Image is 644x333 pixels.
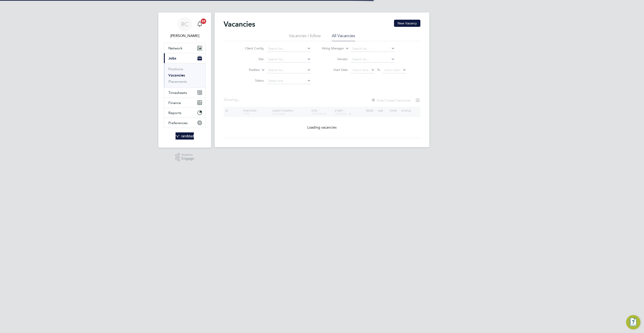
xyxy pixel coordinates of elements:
h2: Vacancies [224,20,255,29]
span: 20 [201,19,206,24]
button: Finance [164,98,205,108]
button: Network [164,43,205,53]
button: Timesheets [164,88,205,98]
span: Finance [168,101,181,105]
nav: Main navigation [158,13,211,148]
span: RC [181,21,188,27]
input: Search for... [267,46,311,52]
span: Timesheets [168,91,187,95]
span: Preferences [168,121,188,125]
li: All Vacancies [332,33,355,41]
li: Vacancies I follow [289,33,321,41]
span: Rebecca Cahill [164,33,206,38]
label: Status [238,78,264,83]
span: Jobs [168,56,176,60]
button: Jobs [164,53,205,63]
label: Position [234,68,260,72]
button: Reports [164,108,205,118]
span: Engage [182,157,194,161]
label: Hide Closed Vacancies [371,98,411,102]
div: Jobs [164,63,205,87]
input: Search for... [267,56,311,63]
label: Client Config [238,46,264,50]
a: 20 [195,17,204,31]
span: ... [237,98,240,102]
input: Search for... [351,46,395,52]
a: Powered byEngage [175,153,194,161]
input: Search for... [351,56,395,63]
label: Start Date [322,68,348,72]
span: Reports [168,111,181,115]
span: Network [168,46,182,50]
label: Vendor [322,57,348,61]
label: Site [238,57,264,61]
img: randstad-logo-retina.png [176,132,194,140]
input: Select one [267,78,311,84]
div: Showing [224,98,241,102]
span: To [376,67,381,73]
a: Go to home page [164,132,206,140]
a: RC[PERSON_NAME] [164,17,206,38]
button: New Vacancy [394,20,420,27]
label: Hiring Manager [318,46,344,51]
button: Preferences [164,118,205,128]
a: Placements [168,79,187,84]
span: Select date [352,68,369,72]
a: Positions [168,67,183,71]
button: Engage Resource Center [626,315,640,329]
span: Select date [384,68,400,72]
span: Powered by [182,153,194,157]
input: Search for... [267,67,311,73]
a: Vacancies [168,73,185,77]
